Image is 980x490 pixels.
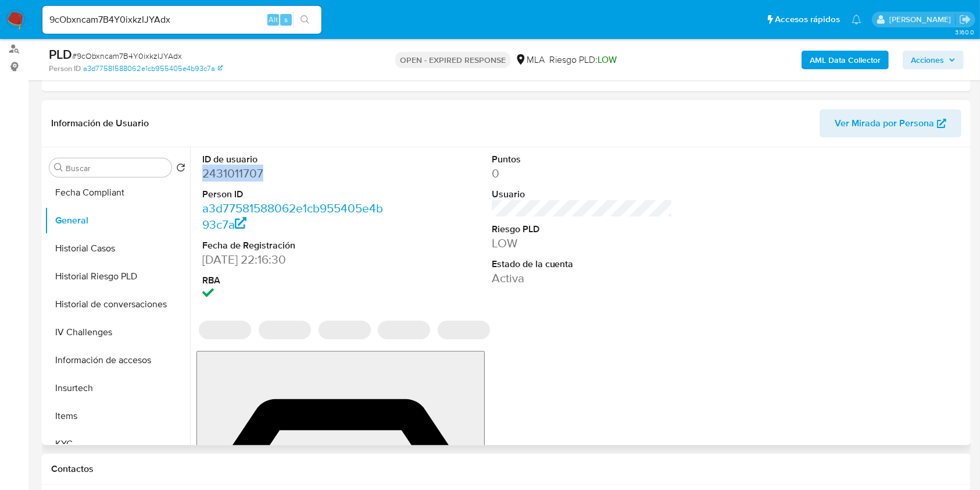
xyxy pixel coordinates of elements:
button: Fecha Compliant [45,179,190,207]
dt: Person ID [202,188,384,201]
dt: Fecha de Registración [202,239,384,252]
button: KYC [45,430,190,458]
dt: Riesgo PLD [492,223,673,236]
button: Ver Mirada por Persona [820,109,961,137]
button: search-icon [293,12,317,28]
span: LOW [598,53,617,66]
dd: 2431011707 [202,165,384,182]
h1: Información de Usuario [51,118,149,129]
span: 3.160.0 [955,27,974,37]
button: Historial Casos [45,235,190,262]
a: a3d77581588062e1cb955405e4b93c7a [202,200,383,233]
b: AML Data Collector [810,51,881,69]
button: Historial Riesgo PLD [45,262,190,290]
dd: [DATE] 22:16:30 [202,251,384,268]
dd: 0 [492,165,673,182]
p: OPEN - EXPIRED RESPONSE [395,52,510,68]
span: Riesgo PLD: [549,54,617,66]
b: PLD [49,45,72,63]
dt: Puntos [492,153,673,166]
dd: Activa [492,270,673,286]
button: Acciones [903,51,964,69]
button: AML Data Collector [802,51,889,69]
dd: LOW [492,235,673,251]
button: Historial de conversaciones [45,290,190,318]
dt: RBA [202,274,384,287]
button: Información de accesos [45,346,190,374]
p: agustina.viggiano@mercadolibre.com [889,14,955,25]
button: Insurtech [45,374,190,402]
button: IV Challenges [45,318,190,346]
span: Acciones [911,51,944,69]
h1: Contactos [51,463,961,475]
button: Buscar [54,163,63,172]
input: Buscar usuario o caso... [42,12,321,27]
span: Ver Mirada por Persona [835,109,934,137]
span: Accesos rápidos [775,13,840,26]
dt: Estado de la cuenta [492,258,673,271]
input: Buscar [66,163,167,173]
dt: ID de usuario [202,153,384,166]
button: General [45,207,190,235]
a: Salir [959,13,971,26]
b: Person ID [49,63,81,74]
button: Volver al orden por defecto [176,163,185,176]
span: s [284,14,288,25]
div: MLA [515,54,545,66]
a: Notificaciones [852,15,861,24]
span: # 9cObxncam7B4Y0ixkzIJYAdx [72,50,182,62]
button: Items [45,402,190,430]
dt: Usuario [492,188,673,201]
a: a3d77581588062e1cb955405e4b93c7a [83,63,223,74]
span: Alt [269,14,278,25]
